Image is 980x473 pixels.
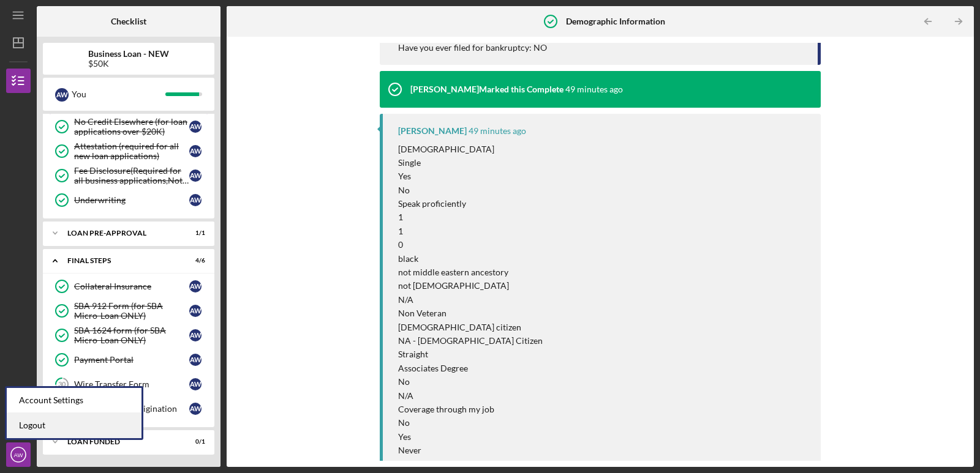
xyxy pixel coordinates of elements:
a: No Credit Elsewhere (for loan applications over $20K)AW [49,114,208,139]
a: Collateral InsuranceAW [49,274,208,299]
p: No [398,416,543,430]
text: AW [13,452,23,458]
div: LOAN FUNDED [67,438,175,445]
div: A W [189,194,202,206]
p: Straight [398,348,543,361]
p: Yes [398,169,543,183]
div: Fee Disclosure(Required for all business applications,Not needed for Contractor loans) [74,166,189,185]
div: A W [189,169,202,182]
p: not [DEMOGRAPHIC_DATA] [398,279,543,292]
div: Underwriting [74,195,189,205]
p: Yes [398,458,543,471]
div: A W [55,88,69,102]
p: No [398,375,543,389]
p: Single [398,156,543,169]
p: 1 [398,210,543,224]
a: UnderwritingAW [49,188,208,212]
div: Wire Transfer Form [74,379,189,389]
div: LOAN PRE-APPROVAL [67,229,175,237]
p: [DEMOGRAPHIC_DATA] [398,143,543,156]
div: A W [189,280,202,292]
p: Speak proficiently [398,197,543,210]
div: $50K [88,59,169,69]
p: not middle eastern ancestory [398,266,543,279]
p: black [398,252,543,266]
p: 0 [398,238,543,251]
div: A W [189,329,202,341]
a: Attestation (required for all new loan applications)AW [49,139,208,163]
a: SBA 1624 form (for SBA Micro-Loan ONLY)AW [49,323,208,348]
div: A W [189,121,202,133]
p: Yes [398,430,543,444]
p: Associates Degree [398,362,543,375]
div: [PERSON_NAME] Marked this Complete [410,84,563,94]
div: 4 / 6 [183,257,205,264]
p: Coverage through my job [398,403,543,416]
time: 2025-08-15 13:45 [565,84,623,94]
p: No [398,184,543,197]
div: A W [189,378,202,390]
a: 30Wire Transfer FormAW [49,372,208,397]
div: A W [189,403,202,415]
button: AW [6,442,31,467]
p: 1 [398,225,543,238]
div: Account Settings [7,388,141,413]
time: 2025-08-15 13:45 [469,126,526,136]
div: Collateral Insurance [74,281,189,291]
b: Checklist [111,17,146,26]
div: SBA 912 Form (for SBA Micro-Loan ONLY) [74,301,189,321]
div: No Credit Elsewhere (for loan applications over $20K) [74,117,189,136]
div: Attestation (required for all new loan applications) [74,141,189,161]
div: FINAL STEPS [67,257,175,264]
a: SBA 912 Form (for SBA Micro-Loan ONLY)AW [49,299,208,323]
b: Business Loan - NEW [88,49,169,59]
div: SBA 1624 form (for SBA Micro-Loan ONLY) [74,326,189,345]
div: A W [189,354,202,366]
a: Payment PortalAW [49,348,208,372]
div: [PERSON_NAME] [398,126,467,136]
p: Non Veteran [398,307,543,320]
div: Payment Portal [74,355,189,365]
div: You [72,84,165,105]
tspan: 30 [58,381,66,389]
div: 1 / 1 [183,229,205,237]
div: A W [189,145,202,157]
p: NA - [DEMOGRAPHIC_DATA] Citizen [398,334,543,348]
a: Logout [7,413,141,438]
a: Fee Disclosure(Required for all business applications,Not needed for Contractor loans)AW [49,163,208,188]
div: A W [189,305,202,317]
b: Demographic Information [566,17,665,26]
p: N/A [398,389,543,403]
p: N/A [398,293,543,307]
p: [DEMOGRAPHIC_DATA] citizen [398,321,543,334]
div: 0 / 1 [183,438,205,445]
p: Never [398,444,543,457]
